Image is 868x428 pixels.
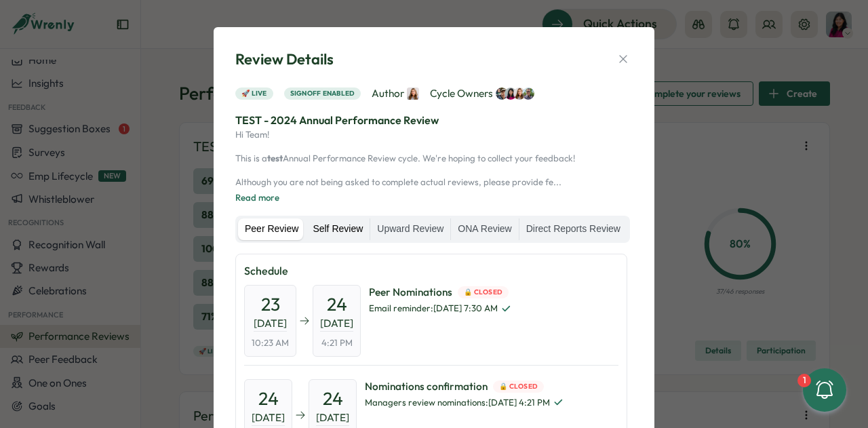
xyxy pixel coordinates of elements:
[372,86,419,101] span: Author
[797,374,811,387] div: 1
[235,192,279,204] button: Read more
[241,88,267,99] span: 🚀 Live
[369,303,511,315] span: Email reminder : [DATE] 7:30 AM
[370,218,450,240] label: Upward Review
[252,337,289,349] span: 10:23 AM
[519,218,627,240] label: Direct Reports Review
[522,87,534,100] img: Ronnie Cuadro
[306,218,370,240] label: Self Review
[505,87,517,100] img: Kat Haynes
[235,129,633,189] p: Hi Team! This is a Annual Performance Review cycle. We're hoping to collect your feedback! Althou...
[365,397,564,409] span: Managers review nominations : [DATE] 4:21 PM
[267,153,283,163] strong: test
[369,285,511,300] span: Peer Nominations
[430,86,534,101] span: Cycle Owners
[451,218,518,240] label: ONA Review
[235,112,633,129] p: TEST - 2024 Annual Performance Review
[407,87,419,100] img: Becky Romero
[316,410,349,426] span: [DATE]
[238,218,305,240] label: Peer Review
[320,316,353,332] span: [DATE]
[254,316,287,332] span: [DATE]
[290,88,355,99] span: Signoff enabled
[258,387,279,410] span: 24
[499,381,538,392] span: 🔒 Closed
[464,287,502,298] span: 🔒 Closed
[327,292,347,316] span: 24
[252,410,285,426] span: [DATE]
[323,387,343,410] span: 24
[244,262,618,279] p: Schedule
[261,292,280,316] span: 23
[321,337,353,349] span: 4:21 PM
[803,368,846,412] button: 1
[513,87,526,100] img: Becky Romero
[365,379,564,394] span: Nominations confirmation
[496,87,508,100] img: Sebastien Lounis
[235,49,334,70] span: Review Details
